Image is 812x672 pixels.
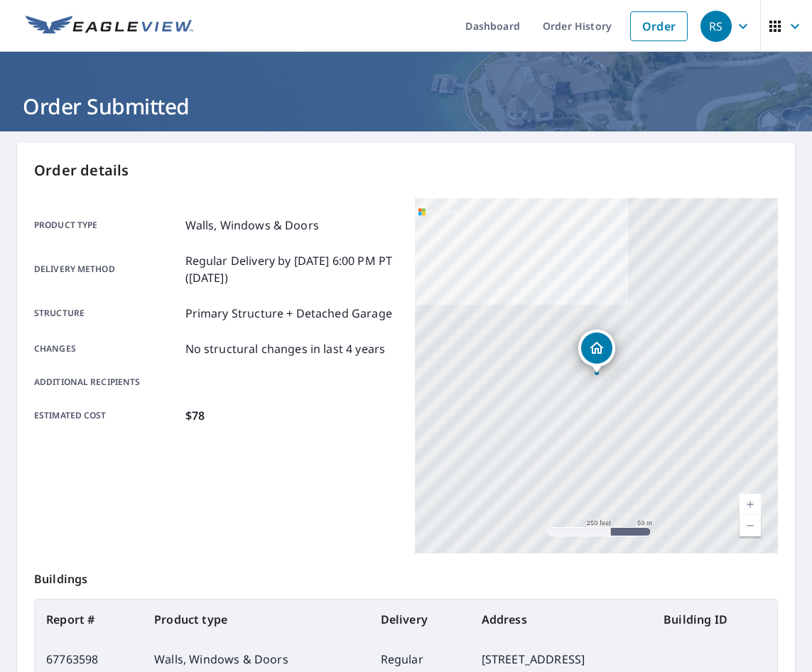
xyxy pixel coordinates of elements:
[740,515,761,536] a: Current Level 17, Zoom Out
[34,376,180,389] p: Additional recipients
[34,340,180,357] p: Changes
[185,340,386,357] p: No structural changes in last 4 years
[26,16,193,37] img: EV Logo
[34,252,180,286] p: Delivery method
[34,160,778,181] p: Order details
[143,600,369,639] th: Product type
[578,330,615,374] div: Dropped pin, building 1, Residential property, 524 Savoy Ct Indian Creek, IL 60061
[34,217,180,234] p: Product type
[185,217,319,234] p: Walls, Windows & Doors
[652,600,777,639] th: Building ID
[185,252,398,286] p: Regular Delivery by [DATE] 6:00 PM PT ([DATE])
[17,92,795,121] h1: Order Submitted
[35,600,143,639] th: Report #
[34,553,778,599] p: Buildings
[34,407,180,424] p: Estimated cost
[369,600,470,639] th: Delivery
[700,11,732,42] div: RS
[740,494,761,515] a: Current Level 17, Zoom In
[34,305,180,322] p: Structure
[470,600,652,639] th: Address
[185,407,205,424] p: $78
[185,305,392,322] p: Primary Structure + Detached Garage
[630,11,688,41] a: Order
